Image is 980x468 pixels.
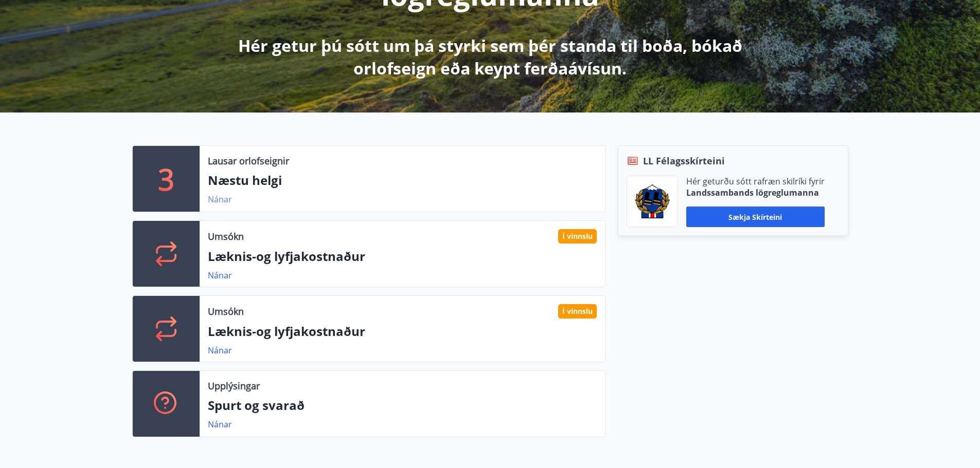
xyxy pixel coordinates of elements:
[635,184,670,218] img: 1cqKbADZNYZ4wXUG0EC2JmCwhQh0Y6EN22Kw4FTY.png
[208,154,289,167] p: Lausar orlofseignir
[208,172,597,189] p: Næstu helgi
[686,187,825,198] p: Landssambands lögreglumanna
[558,229,597,244] div: Í vinnslu
[219,34,762,80] p: Hér getur þú sótt um þá styrki sem þér standa til boða, bókað orlofseign eða keypt ferðaávísun.
[208,270,232,281] a: Nánar
[208,230,244,243] p: Umsókn
[558,304,597,319] div: Í vinnslu
[208,379,260,392] p: Upplýsingar
[686,207,825,227] button: Sækja skírteini
[208,419,232,430] a: Nánar
[208,248,597,265] p: Læknis-og lyfjakostnaður
[208,323,597,340] p: Læknis-og lyfjakostnaður
[208,305,244,318] p: Umsókn
[686,176,825,187] p: Hér geturðu sótt rafræn skilríki fyrir
[208,397,597,414] p: Spurt og svarað
[643,154,725,167] span: LL Félagsskírteini
[208,345,232,356] a: Nánar
[158,159,174,198] p: 3
[208,194,232,205] a: Nánar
